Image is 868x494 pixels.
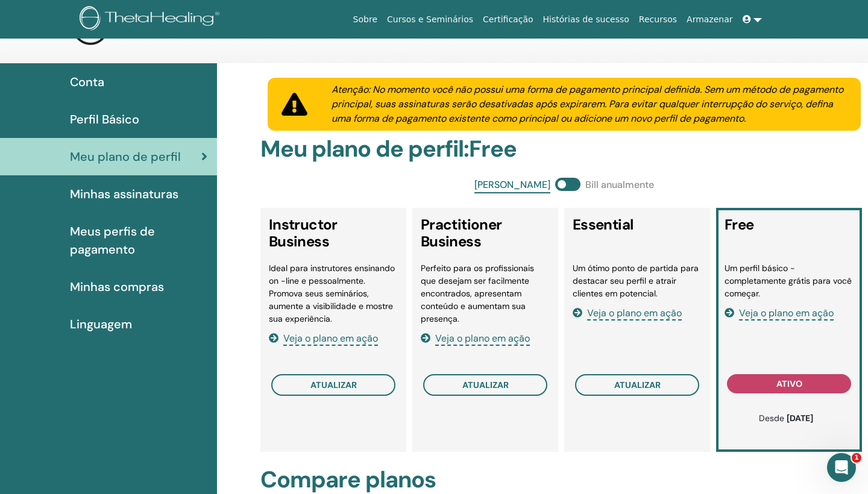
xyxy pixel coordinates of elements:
span: Meus perfis de pagamento [70,222,207,258]
h2: Meu plano de perfil : Free [260,136,868,163]
a: Veja o plano em ação [573,307,682,319]
a: Veja o plano em ação [725,307,834,319]
iframe: Intercom live chat [827,453,856,482]
span: atualizar [462,380,509,390]
a: Recursos [634,8,682,31]
a: Veja o plano em ação [421,332,530,345]
h2: Compare planos [260,466,868,494]
button: atualizar [423,374,547,396]
span: atualizar [614,380,661,390]
div: Atenção: No momento você não possui uma forma de pagamento principal definida. Sem um método de p... [317,83,861,126]
p: Desde [731,412,841,425]
li: Perfeito para os profissionais que desejam ser facilmente encontrados, apresentam conteúdo e aume... [421,262,550,325]
span: Minhas compras [70,278,164,296]
span: Conta [70,73,104,91]
span: atualizar [310,380,357,390]
button: ativo [727,374,851,393]
button: atualizar [271,374,395,396]
li: Ideal para instrutores ensinando on -line e pessoalmente. Promova seus seminários, aumente a visi... [269,262,398,325]
span: Perfil Básico [70,110,139,128]
span: Minhas assinaturas [70,185,178,203]
a: Cursos e Seminários [382,8,478,31]
span: Meu plano de perfil [70,148,181,166]
a: Histórias de sucesso [538,8,634,31]
a: Veja o plano em ação [269,332,378,345]
span: Linguagem [70,315,132,333]
span: ativo [776,378,802,389]
a: Armazenar [682,8,737,31]
button: atualizar [575,374,699,396]
span: Bill anualmente [585,178,654,193]
span: [PERSON_NAME] [474,178,550,193]
li: Um ótimo ponto de partida para destacar seu perfil e atrair clientes em potencial. [573,262,702,300]
span: Veja o plano em ação [587,307,682,320]
img: logo.png [80,6,224,33]
a: Sobre [348,8,382,31]
span: 1 [852,453,861,463]
span: Veja o plano em ação [435,332,530,346]
span: Veja o plano em ação [739,307,834,320]
li: Um perfil básico - completamente grátis para você começar. [725,262,854,300]
a: Certificação [478,8,538,31]
span: Veja o plano em ação [283,332,378,346]
b: [DATE] [787,413,813,424]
